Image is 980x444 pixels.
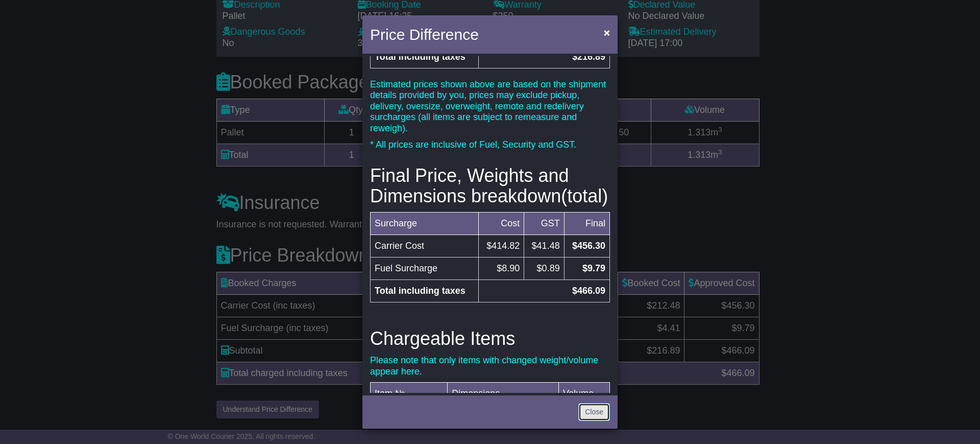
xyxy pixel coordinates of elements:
td: $8.90 [478,258,524,280]
h3: Chargeable Items [370,329,610,349]
td: Carrier Cost [371,235,479,258]
td: $466.09 [478,280,609,302]
p: Please note that only items with changed weight/volume appear here. [370,355,610,377]
p: Estimated prices shown above are based on the shipment details provided by you, prices may exclud... [370,79,610,134]
td: Dimensions [448,383,559,405]
td: $414.82 [478,235,524,258]
td: Total including taxes [371,45,479,68]
td: Final [564,213,609,235]
td: Volume [559,383,610,405]
td: Item № [371,383,448,405]
button: Close [599,22,615,43]
td: $9.79 [564,258,609,280]
td: Surcharge [371,213,479,235]
p: * All prices are inclusive of Fuel, Security and GST. [370,139,610,151]
td: Fuel Surcharge [371,258,479,280]
td: $0.89 [524,258,564,280]
td: Cost [478,213,524,235]
span: × [604,27,610,38]
h3: Final Price, Weights and Dimensions breakdown(total) [370,166,610,206]
a: Close [578,403,610,421]
td: $456.30 [564,235,609,258]
td: $41.48 [524,235,564,258]
td: Total including taxes [371,280,479,302]
h4: Price Difference [370,23,479,46]
td: GST [524,213,564,235]
td: $216.89 [478,45,609,68]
